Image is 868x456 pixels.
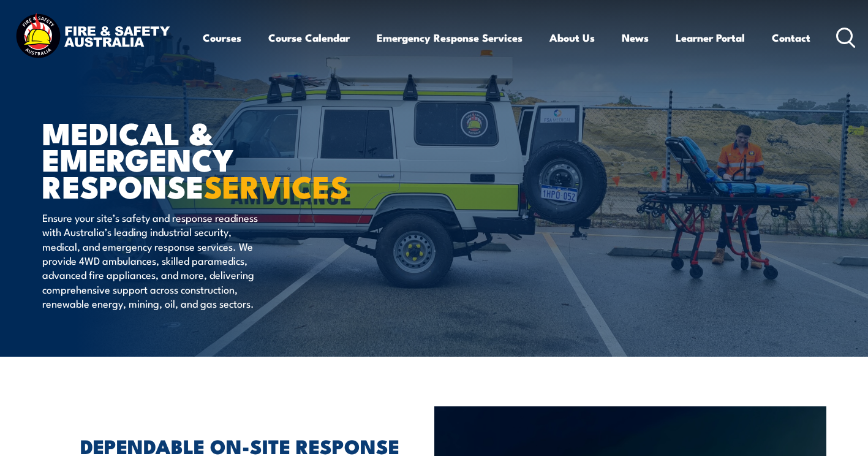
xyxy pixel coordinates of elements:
[42,119,345,199] h1: MEDICAL & EMERGENCY RESPONSE
[377,21,523,54] a: Emergency Response Services
[772,21,810,54] a: Contact
[80,437,416,454] h2: DEPENDABLE ON-SITE RESPONSE
[676,21,745,54] a: Learner Portal
[204,162,349,209] strong: SERVICES
[42,210,266,311] p: Ensure your site’s safety and response readiness with Australia’s leading industrial security, me...
[549,21,595,54] a: About Us
[622,21,649,54] a: News
[203,21,241,54] a: Courses
[268,21,350,54] a: Course Calendar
